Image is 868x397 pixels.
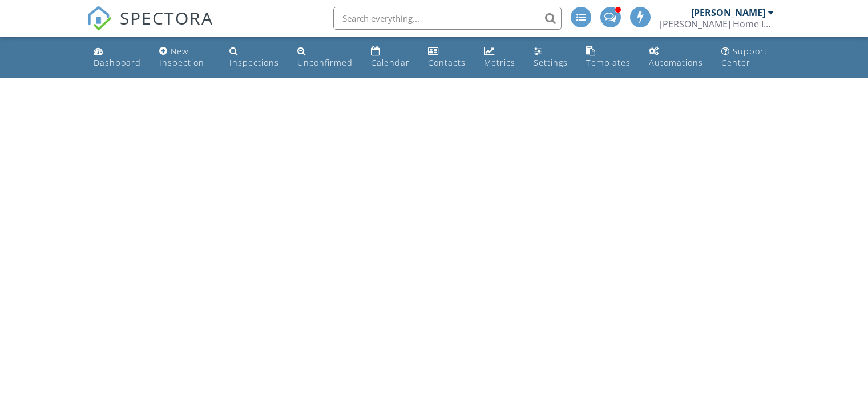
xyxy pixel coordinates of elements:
a: Calendar [366,41,414,74]
span: SPECTORA [120,6,213,30]
div: Settings [534,57,568,68]
input: Search everything... [333,7,562,30]
a: New Inspection [155,41,216,74]
a: Support Center [717,41,779,74]
a: Inspections [225,41,284,74]
div: Support Center [721,46,768,68]
div: Calendar [371,57,410,68]
div: Unconfirmed [297,57,353,68]
div: Contacts [428,57,466,68]
a: Metrics [479,41,520,74]
div: Dashboard [94,57,141,68]
div: Templates [586,57,631,68]
div: Metrics [484,57,515,68]
a: Automations (Advanced) [644,41,708,74]
div: [PERSON_NAME] [691,7,765,18]
div: Automations [649,57,703,68]
a: Dashboard [89,41,146,74]
img: The Best Home Inspection Software - Spectora [87,6,112,31]
a: Contacts [423,41,470,74]
a: Settings [529,41,572,74]
div: Inspections [229,57,279,68]
div: Fletcher's Home Inspections, LLC [660,18,774,30]
a: Unconfirmed [293,41,357,74]
div: New Inspection [159,46,204,68]
a: SPECTORA [87,15,213,39]
a: Templates [582,41,635,74]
